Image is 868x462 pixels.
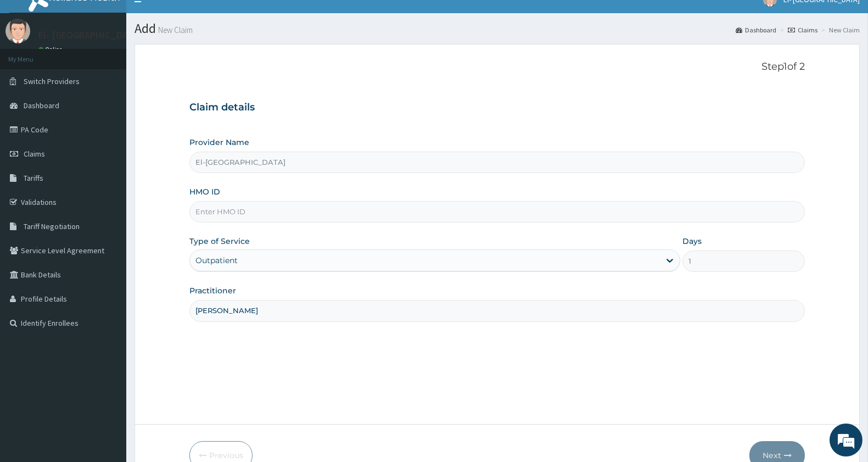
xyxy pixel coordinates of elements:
[788,25,817,35] a: Claims
[189,137,249,148] label: Provider Name
[195,255,238,266] div: Outpatient
[24,149,45,159] span: Claims
[819,25,860,35] li: New Claim
[156,26,193,34] small: New Claim
[38,46,65,53] a: Online
[57,62,184,76] div: Chat with us now
[189,186,220,197] label: HMO ID
[682,236,702,247] label: Days
[24,173,43,183] span: Tariffs
[189,285,236,296] label: Practitioner
[24,76,80,86] span: Switch Providers
[189,236,250,247] label: Type of Service
[38,30,142,40] p: El- [GEOGRAPHIC_DATA]
[20,55,44,82] img: d_794563401_company_1708531726252_794563401
[189,201,805,222] input: Enter HMO ID
[64,138,152,249] span: We're online!
[189,102,805,114] h3: Claim details
[5,300,209,338] textarea: Type your message and hit 'Enter'
[189,300,805,321] input: Enter Name
[189,61,805,73] p: Step 1 of 2
[180,5,206,32] div: Minimize live chat window
[24,101,59,110] span: Dashboard
[736,25,776,35] a: Dashboard
[5,19,30,43] img: User Image
[24,221,80,231] span: Tariff Negotiation
[135,21,860,36] h1: Add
